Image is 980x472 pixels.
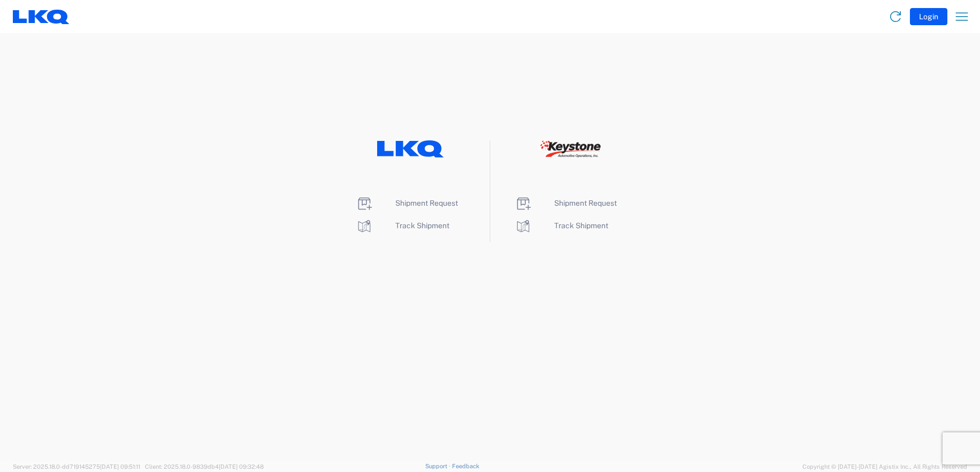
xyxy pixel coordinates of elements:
span: Client: 2025.18.0-9839db4 [145,463,264,470]
span: [DATE] 09:32:48 [219,463,264,470]
span: Shipment Request [554,199,617,207]
span: Copyright © [DATE]-[DATE] Agistix Inc., All Rights Reserved [802,462,967,471]
a: Shipment Request [515,199,617,207]
a: Track Shipment [515,221,608,230]
a: Track Shipment [356,221,449,230]
a: Feedback [452,463,479,469]
span: Shipment Request [395,199,458,207]
span: Track Shipment [554,221,608,230]
span: Server: 2025.18.0-dd719145275 [13,463,140,470]
span: Track Shipment [395,221,449,230]
button: Login [910,8,947,25]
span: [DATE] 09:51:11 [100,463,140,470]
a: Support [425,463,452,469]
a: Shipment Request [356,199,458,207]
